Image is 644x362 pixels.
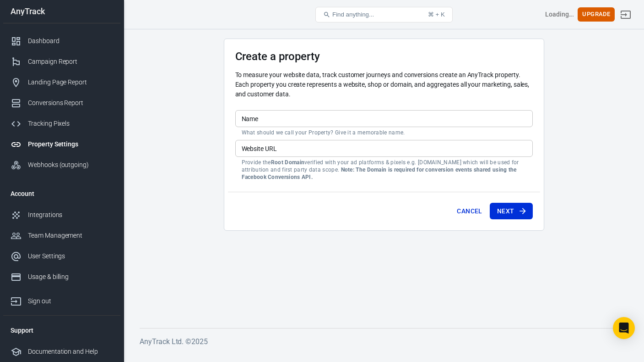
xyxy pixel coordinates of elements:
[3,267,120,287] a: Usage & billing
[140,336,628,347] h6: AnyTrack Ltd. © 2025
[28,160,113,170] div: Webhooks (outgoing)
[578,7,615,22] button: Upgrade
[28,251,113,261] div: User Settings
[28,98,113,108] div: Conversions Report
[3,287,120,312] a: Sign out
[3,93,120,113] a: Conversions Report
[28,57,113,67] div: Campaign Report
[235,110,533,127] input: Your Website Name
[490,203,533,220] button: Next
[28,78,113,87] div: Landing Page Report
[242,129,526,136] p: What should we call your Property? Give it a memorable name.
[315,7,453,22] button: Find anything...⌘ + K
[332,11,374,18] span: Find anything...
[28,231,113,240] div: Team Management
[615,4,637,26] a: Sign out
[28,347,113,356] div: Documentation and Help
[28,296,113,306] div: Sign out
[28,272,113,282] div: Usage & billing
[28,139,113,149] div: Property Settings
[613,317,635,339] div: Open Intercom Messenger
[235,50,533,63] h3: Create a property
[28,210,113,220] div: Integrations
[3,113,120,134] a: Tracking Pixels
[3,7,120,16] div: AnyTrack
[3,31,120,51] a: Dashboard
[428,11,445,18] div: ⌘ + K
[453,203,486,220] button: Cancel
[3,155,120,175] a: Webhooks (outgoing)
[3,134,120,155] a: Property Settings
[3,183,120,205] li: Account
[235,140,533,157] input: example.com
[3,225,120,246] a: Team Management
[242,159,526,181] p: Provide the verified with your ad platforms & pixels e.g. [DOMAIN_NAME] which will be used for at...
[3,205,120,225] a: Integrations
[545,10,574,19] div: Account id: <>
[3,51,120,72] a: Campaign Report
[242,167,517,180] strong: Note: The Domain is required for conversion events shared using the Facebook Conversions API.
[3,246,120,267] a: User Settings
[28,36,113,46] div: Dashboard
[271,159,304,166] strong: Root Domain
[28,119,113,128] div: Tracking Pixels
[3,72,120,93] a: Landing Page Report
[235,70,533,99] p: To measure your website data, track customer journeys and conversions create an AnyTrack property...
[3,319,120,341] li: Support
